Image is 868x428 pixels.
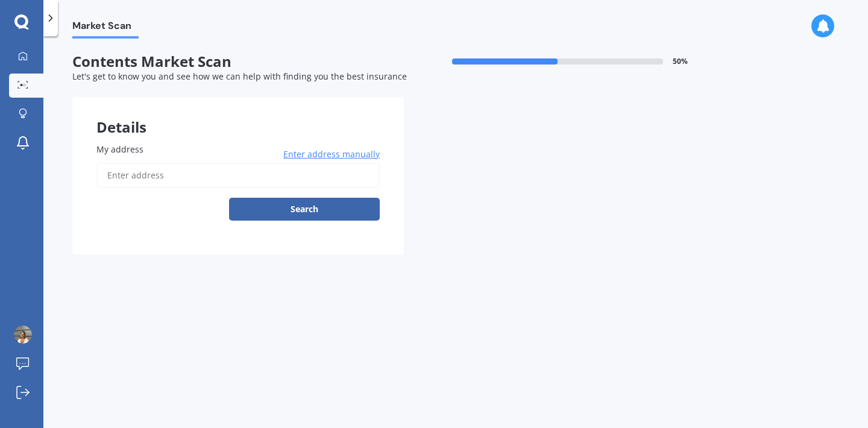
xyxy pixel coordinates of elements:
[72,97,404,133] div: Details
[72,71,407,82] span: Let's get to know you and see how we can help with finding you the best insurance
[14,326,32,344] img: ALV-UjU7Cz5B5pa3Z34vsD-rAtMSOlRsoehVbtKUwJidLZ-jQHtq23D0xFLj_okgz9msjzHvWLM1WOATGXGU0xVYY8dN7Jclp...
[96,143,143,155] span: My address
[72,53,404,71] span: Contents Market Scan
[283,148,380,160] span: Enter address manually
[72,20,139,36] span: Market Scan
[96,163,380,188] input: Enter address
[673,57,688,66] span: 50 %
[229,198,380,221] button: Search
